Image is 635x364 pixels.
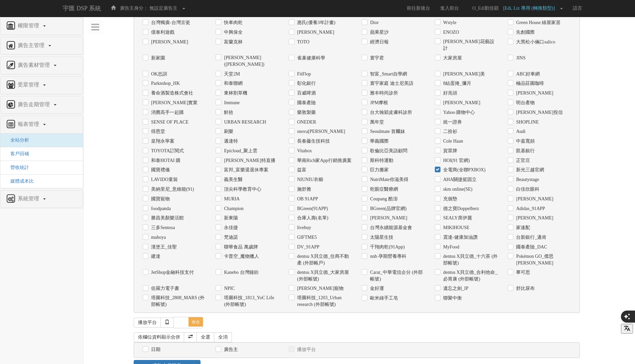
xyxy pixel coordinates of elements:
label: 富邦_富樂退退休專案 [222,167,268,173]
label: 中興保全 [222,29,243,36]
span: 無設定廣告主 [149,6,177,11]
label: [PERSON_NAME] [514,90,553,97]
label: 賀眾牌 [441,148,457,154]
label: 樂敦製藥 [295,109,316,116]
label: JINS [514,55,525,61]
label: 家速配 [514,224,530,231]
a: 營收統計 [5,165,29,170]
label: 德之寶Doppelherz [441,205,479,212]
label: 先創國際 [514,29,535,36]
label: LAVIDO童裝 [149,176,178,183]
label: 金好運 [368,285,384,292]
label: 乾眼症醫療網 [368,186,398,193]
label: 華南Rich家App行銷推廣案 [295,157,352,164]
label: TOTO [295,39,309,45]
a: 全站分析 [5,138,29,143]
label: 建達 [149,253,160,260]
label: JetShop金融科技支付 [149,269,194,276]
label: Kanebo 台灣鐘紡 [222,269,258,276]
label: 大家房屋 [441,55,462,61]
label: 太陽星生技 [368,234,393,241]
label: ONEDER [295,119,316,126]
label: SENSE ОF PLACE [149,119,188,126]
label: 聯華食品 萬歲牌 [222,244,258,250]
label: 邁達特 [222,138,238,145]
label: 畢可思 [514,269,530,276]
label: [PERSON_NAME] [514,215,553,221]
a: 媒體成本比 [5,179,34,184]
label: 歌倫比亞美語顧問 [368,148,407,154]
label: 播放平台 [295,346,316,353]
label: 新光三越官網 [514,167,544,173]
span: 廣告走期管理 [16,102,53,107]
span: 廣告素材管理 [16,62,53,68]
label: 天堂2M [222,71,240,77]
a: 廣告主管理 [5,40,78,51]
label: 全電商(全聯PXBOX) [441,167,486,173]
label: 義美生醫 [222,176,243,183]
span: 系統管理 [16,196,42,201]
label: AHA關捷挺固立 [441,176,477,183]
label: 雅丰時尚診所 [368,90,398,97]
label: 美納里尼_意維能(91) [149,186,194,193]
label: 凱基銀行 [514,148,535,154]
label: 永佳捷 [222,224,238,231]
label: 百威啤酒 [295,90,316,97]
label: 快車肉乾 [222,19,243,26]
label: [PERSON_NAME]特直播 [222,157,275,164]
label: 聯聚中衡 [441,295,462,302]
label: [PERSON_NAME]花藝設計 [441,38,498,52]
label: Cole Haan [441,138,463,145]
label: 經濟日報 [368,39,389,45]
label: mahoya [149,234,166,241]
label: nnb 孕期營養專科 [368,253,406,260]
label: [PERSON_NAME] [514,196,553,202]
label: Coupang 酷澎 [368,196,397,202]
label: 國泰產險 [295,100,316,106]
label: 正官庄 [514,157,530,164]
label: 合庫人壽(名單) [295,215,328,221]
label: NPIC [222,285,235,292]
label: 台灣永續能源基金會 [368,224,412,231]
label: 雀巢健康科學 [295,55,325,61]
label: 得恩堂 [149,128,165,135]
label: 寰宇家庭 迪士尼美語 [368,80,413,87]
label: livebuy [295,224,311,231]
label: 二拾衫 [441,128,457,135]
label: 梵迪諾 [222,234,238,241]
label: MIKIHOUSE [441,224,470,231]
label: 卡普空_魔物獵人 [222,253,259,260]
label: 國寶寵物 [149,196,170,202]
label: Dior [368,19,379,26]
label: 台灣獨廣-台灣京瓷 [149,19,190,26]
label: dentsu X貝立德_大家房屋 (外部帳號) [295,269,352,283]
span: 權限管理 [16,23,42,28]
label: 寰宇君 [368,55,384,61]
span: 廣告主管理 [16,42,48,48]
label: Pokémon GO_傑思[PERSON_NAME] [514,253,571,266]
a: 全選 [197,332,215,342]
label: OB 91APP [295,196,318,202]
a: 客戶回補 [5,151,29,156]
label: 統一證券 [441,119,462,126]
label: 塔圖科技_1203_Urban research (外部帳號) [295,295,352,308]
label: 台新銀行_邁肯 [514,234,546,241]
label: 益富 [295,167,306,173]
label: [PERSON_NAME]寵物 [295,285,344,292]
label: 千翔肉乾(91App) [368,244,404,250]
label: Champion [222,205,243,212]
label: 8結蛋捲_彌月 [441,80,471,87]
label: [PERSON_NAME] [441,100,480,106]
a: 權限管理 [5,21,78,31]
label: DV_91APP [295,244,320,250]
a: 廣告素材管理 [5,60,78,71]
label: 廣告主 [222,346,238,353]
label: 遺忘之劍_IP [441,285,468,292]
label: 和泰聯網 [222,80,243,87]
label: Seoulmate 首爾妹 [368,128,405,135]
label: 塔圖科技_2808_MARS (外部帳號) [149,295,206,308]
label: SHOPLINE [514,119,539,126]
span: 受眾管理 [16,82,42,87]
label: Green House 綠屋家居 [514,19,560,26]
